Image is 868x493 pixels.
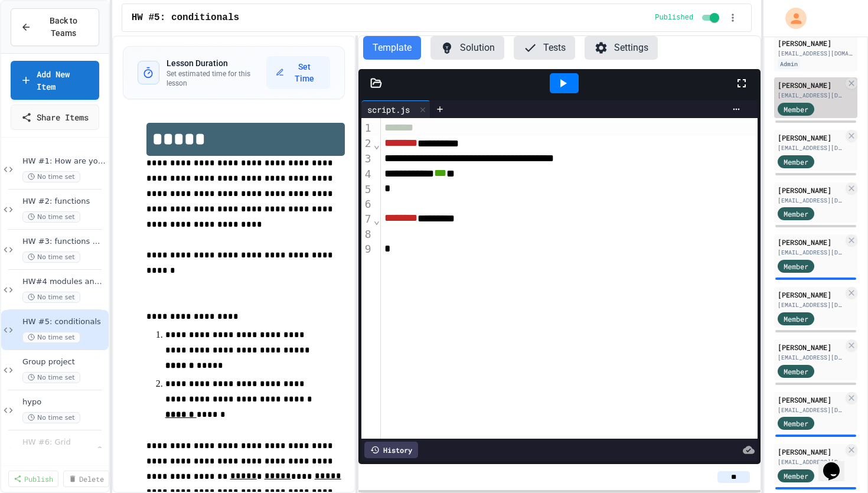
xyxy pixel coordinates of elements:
[373,138,381,151] span: Fold line
[778,80,843,90] div: [PERSON_NAME]
[784,471,808,481] span: Member
[778,143,843,152] div: [EMAIL_ADDRESS][DOMAIN_NAME]
[22,197,106,207] span: HW #2: functions
[22,372,80,383] span: No time set
[38,15,89,40] span: Back to Teams
[361,151,373,166] div: 3
[778,38,854,48] div: [PERSON_NAME]
[167,69,266,88] p: Set estimated time for this lesson
[361,211,373,227] div: 7
[22,277,106,287] span: HW#4 modules and quadratic equation
[22,252,80,263] span: No time set
[778,185,843,195] div: [PERSON_NAME]
[361,197,373,211] div: 6
[22,332,80,343] span: No time set
[361,227,373,241] div: 8
[364,442,418,458] div: History
[778,458,843,466] div: [EMAIL_ADDRESS][DOMAIN_NAME]
[22,438,96,448] span: HW #6: Grid
[22,237,106,247] span: HW #3: functions with return
[361,166,373,182] div: 4
[818,446,856,481] iframe: chat widget
[784,104,808,115] span: Member
[514,36,575,60] button: Tests
[361,241,373,256] div: 9
[655,11,722,25] div: Content is published and visible to students
[778,342,843,352] div: [PERSON_NAME]
[22,317,106,327] span: HW #5: conditionals
[22,357,106,367] span: Group project
[363,36,421,60] button: Template
[778,91,843,100] div: [EMAIL_ADDRESS][DOMAIN_NAME]
[778,196,843,205] div: [EMAIL_ADDRESS][DOMAIN_NAME]
[361,182,373,197] div: 5
[96,446,104,455] div: Unpublished
[22,292,80,303] span: No time set
[11,8,99,46] button: Back to Teams
[361,136,373,151] div: 2
[778,132,843,143] div: [PERSON_NAME]
[778,446,843,457] div: [PERSON_NAME]
[784,261,808,272] span: Member
[784,418,808,429] span: Member
[361,120,373,136] div: 1
[778,301,843,309] div: [EMAIL_ADDRESS][DOMAIN_NAME]
[773,5,810,32] div: My Account
[585,36,658,60] button: Settings
[778,406,843,414] div: [EMAIL_ADDRESS][DOMAIN_NAME]
[63,471,109,487] a: Delete
[11,105,99,130] a: Share Items
[22,412,80,423] span: No time set
[430,36,504,60] button: Solution
[778,237,843,247] div: [PERSON_NAME]
[784,314,808,324] span: Member
[22,397,106,407] span: hypo
[22,156,106,166] span: HW #1: How are you feeling?
[778,49,854,58] div: [EMAIL_ADDRESS][DOMAIN_NAME]
[778,248,843,257] div: [EMAIL_ADDRESS][DOMAIN_NAME]
[132,11,239,25] span: HW #5: conditionals
[784,366,808,377] span: Member
[655,13,693,22] span: Published
[266,56,330,89] button: Set Time
[22,211,80,223] span: No time set
[778,59,800,69] div: Admin
[784,208,808,219] span: Member
[167,57,266,69] h3: Lesson Duration
[22,171,80,182] span: No time set
[11,61,99,100] a: Add New Item
[778,394,843,405] div: [PERSON_NAME]
[373,214,381,226] span: Fold line
[361,100,430,118] div: script.js
[778,289,843,300] div: [PERSON_NAME]
[784,156,808,167] span: Member
[8,471,58,487] a: Publish
[361,103,416,116] div: script.js
[778,353,843,362] div: [EMAIL_ADDRESS][DOMAIN_NAME]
